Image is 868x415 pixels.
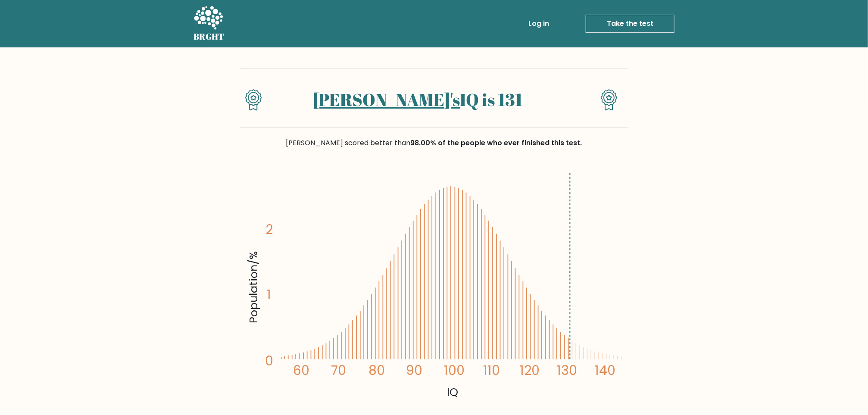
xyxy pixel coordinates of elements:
[246,252,261,324] tspan: Population/%
[267,286,271,304] tspan: 1
[313,88,460,111] a: [PERSON_NAME]'s
[278,89,558,110] h1: IQ is 131
[265,353,273,370] tspan: 0
[557,362,577,379] tspan: 130
[595,362,616,379] tspan: 140
[194,3,225,44] a: BRGHT
[240,138,628,148] div: [PERSON_NAME] scored better than
[444,362,465,379] tspan: 100
[293,362,309,379] tspan: 60
[411,138,582,148] span: 98.00% of the people who ever finished this test.
[406,362,422,379] tspan: 90
[331,362,346,379] tspan: 70
[484,362,500,379] tspan: 110
[194,31,225,42] h5: BRGHT
[525,15,553,32] a: Log in
[369,362,385,379] tspan: 80
[447,385,458,400] tspan: IQ
[520,362,540,379] tspan: 120
[586,15,674,33] a: Take the test
[265,221,273,238] tspan: 2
